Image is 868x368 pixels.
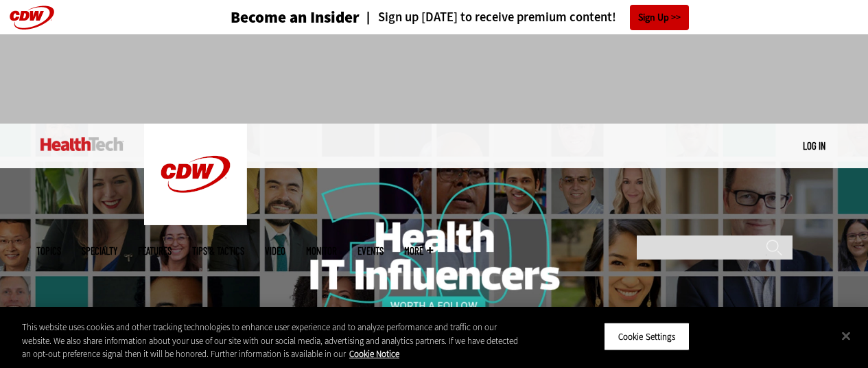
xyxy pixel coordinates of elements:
a: Sign Up [630,5,689,30]
a: Become an Insider [179,10,360,25]
a: Features [138,246,172,256]
button: Cookie Settings [604,322,690,351]
a: CDW [144,214,247,229]
span: Specialty [82,246,117,256]
img: Home [144,124,247,225]
button: Close [831,321,861,351]
a: Log in [803,139,825,152]
a: MonITor [306,246,337,256]
iframe: advertisement [185,48,684,110]
a: More information about your privacy [349,348,399,360]
a: Tips & Tactics [192,246,244,256]
h3: Become an Insider [231,10,360,25]
a: Events [357,246,384,256]
div: This website uses cookies and other tracking technologies to enhance user experience and to analy... [22,321,521,361]
a: Sign up [DATE] to receive premium content! [360,11,616,24]
span: More [404,246,433,256]
span: Topics [36,246,61,256]
a: Video [265,246,285,256]
img: Home [40,137,124,151]
div: User menu [803,139,825,153]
